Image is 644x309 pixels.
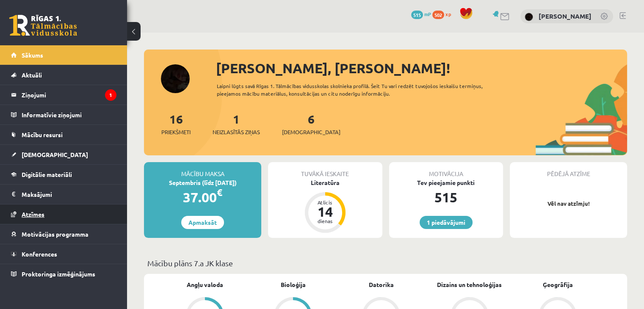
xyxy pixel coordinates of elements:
span: mP [424,11,431,17]
legend: Informatīvie ziņojumi [22,105,116,124]
a: [DEMOGRAPHIC_DATA] [11,145,116,164]
div: Tev pieejamie punkti [389,178,503,187]
div: Pēdējā atzīme [510,162,627,178]
a: Digitālie materiāli [11,165,116,184]
div: Literatūra [268,178,382,187]
a: 1Neizlasītās ziņas [213,111,260,136]
span: Konferences [22,250,57,258]
a: 6[DEMOGRAPHIC_DATA] [282,111,340,136]
a: Datorika [369,280,394,289]
div: 14 [312,205,338,218]
a: Ģeogrāfija [542,280,572,289]
span: 515 [411,11,423,19]
div: Laipni lūgts savā Rīgas 1. Tālmācības vidusskolas skolnieka profilā. Šeit Tu vari redzēt tuvojošo... [217,82,507,97]
span: Aktuāli [22,71,42,79]
span: Motivācijas programma [22,230,88,238]
a: Rīgas 1. Tālmācības vidusskola [9,15,77,36]
div: Mācību maksa [144,162,261,178]
a: Dizains un tehnoloģijas [437,280,502,289]
a: 515 mP [411,11,431,17]
div: 37.00 [144,187,261,207]
a: 502 xp [432,11,455,17]
i: 1 [105,89,116,101]
a: Mācību resursi [11,125,116,144]
img: Linda Rutka [525,13,533,21]
div: Atlicis [312,200,338,205]
a: Informatīvie ziņojumi [11,105,116,124]
span: xp [445,11,451,17]
a: Proktoringa izmēģinājums [11,264,116,284]
a: Maksājumi [11,185,116,204]
a: Aktuāli [11,65,116,85]
a: Sākums [11,45,116,65]
span: [DEMOGRAPHIC_DATA] [22,151,88,158]
a: Konferences [11,244,116,264]
a: Motivācijas programma [11,224,116,244]
div: Septembris (līdz [DATE]) [144,178,261,187]
p: Mācību plāns 7.a JK klase [147,257,624,269]
div: dienas [312,218,338,223]
span: Digitālie materiāli [22,171,72,178]
span: [DEMOGRAPHIC_DATA] [282,128,340,136]
a: Apmaksāt [181,216,224,229]
div: Tuvākā ieskaite [268,162,382,178]
a: Atzīmes [11,204,116,224]
a: Bioloģija [281,280,306,289]
p: Vēl nav atzīmju! [514,199,623,208]
a: Ziņojumi1 [11,85,116,105]
div: Motivācija [389,162,503,178]
div: [PERSON_NAME], [PERSON_NAME]! [216,58,627,78]
div: 515 [389,187,503,207]
span: 502 [432,11,444,19]
span: Priekšmeti [161,128,191,136]
span: Neizlasītās ziņas [213,128,260,136]
span: € [217,186,222,199]
a: Angļu valoda [187,280,223,289]
legend: Ziņojumi [22,85,116,105]
a: Literatūra Atlicis 14 dienas [268,178,382,234]
span: Mācību resursi [22,131,63,138]
a: 1 piedāvājumi [420,216,473,229]
span: Atzīmes [22,210,44,218]
legend: Maksājumi [22,185,116,204]
a: [PERSON_NAME] [539,12,591,20]
span: Proktoringa izmēģinājums [22,270,95,278]
a: 16Priekšmeti [161,111,191,136]
span: Sākums [22,51,43,59]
